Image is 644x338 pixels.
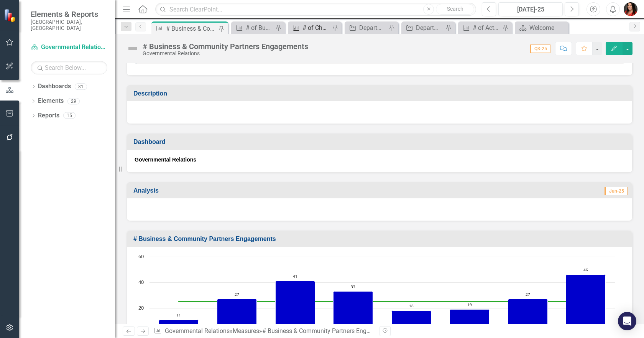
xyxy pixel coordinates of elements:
a: Measures [233,327,259,335]
strong: Governmental Relations [135,157,196,163]
path: Q3-24, 33. Actual. [333,291,373,334]
div: » » [154,327,374,336]
div: # Business & Community Partners Engagements [262,327,393,335]
h3: # Business & Community Partners Engagements [133,236,628,242]
h3: Dashboard [133,138,628,145]
div: # Business & Community Partners Engagements [143,42,308,51]
div: 15 [63,112,76,119]
div: Welcome [529,23,567,33]
text: 20 [138,304,144,311]
h3: Analysis [133,187,388,194]
path: Q3-25, 46. Actual. [566,274,606,334]
div: Open Intercom Messenger [618,312,636,330]
button: [DATE]-25 [498,2,563,16]
div: Department Actions - Outstanding Items [416,23,444,33]
span: Q3-25 [530,45,550,53]
path: Q2-24, 41. Actual. [276,281,315,334]
text: 33 [351,284,355,289]
img: Not Defined [127,43,139,55]
a: Governmental Relations [165,327,230,335]
path: Q4-23, 11. Actual. [159,320,199,334]
img: Lauren Tominelli [624,2,637,16]
input: Search ClearPoint... [155,3,476,16]
g: Actual, series 1 of 2. Bar series with 8 bars. [159,274,606,334]
path: Q2-25, 27. Actual. [508,299,548,334]
a: # of Active Economic Development Incentive Contracts [460,23,500,33]
a: # of Businesses Assisted [233,23,273,33]
div: [DATE]-25 [501,5,560,14]
small: [GEOGRAPHIC_DATA], [GEOGRAPHIC_DATA] [31,19,107,31]
a: Welcome [517,23,567,33]
div: # of Businesses Assisted [246,23,273,33]
span: Search [447,6,463,12]
text: 27 [235,292,239,297]
button: Search [436,4,474,15]
span: Jun-25 [605,187,628,195]
div: # Business & Community Partners Engagements [166,24,217,33]
path: Q4-24, 18. Actual. [392,310,431,334]
text: 40 [138,279,144,285]
a: Dashboards [38,82,71,91]
img: ClearPoint Strategy [4,9,17,22]
text: 46 [583,267,588,272]
div: Governmental Relations [143,51,308,56]
text: 60 [138,253,144,260]
input: Search Below... [31,61,107,74]
text: 11 [176,312,181,318]
text: 18 [409,303,414,308]
a: Elements [38,97,64,106]
a: # of Chamber Engagements [290,23,330,33]
div: # of Active Economic Development Incentive Contracts [473,23,500,33]
text: 41 [293,274,297,279]
path: Q1-24, 27. Actual. [217,299,257,334]
a: Reports [38,111,59,120]
path: Q1-25, 19. Actual. [450,309,490,334]
text: 27 [526,292,530,297]
div: 29 [67,98,80,104]
a: Department Actions Report [347,23,387,33]
div: 81 [75,83,87,90]
h3: Description [133,90,628,97]
a: Department Actions - Outstanding Items [403,23,444,33]
span: Elements & Reports [31,10,107,19]
g: Target, series 2 of 2. Line with 8 data points. [177,300,588,303]
text: 19 [467,302,472,307]
div: # of Chamber Engagements [302,23,330,33]
a: Governmental Relations [31,43,107,52]
div: Department Actions Report [359,23,387,33]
